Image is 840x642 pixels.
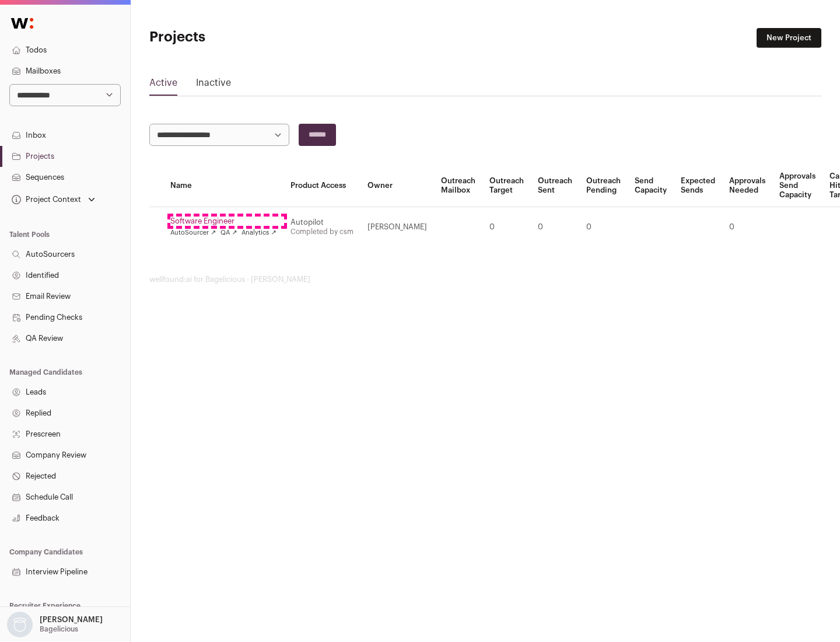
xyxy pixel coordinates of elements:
[149,76,177,95] a: Active
[722,165,772,207] th: Approvals Needed
[290,218,353,227] div: Autopilot
[757,28,821,48] a: New Project
[7,612,33,637] img: nopic.png
[242,228,276,238] a: Analytics ↗
[772,165,822,207] th: Approvals Send Capacity
[220,228,237,238] a: QA ↗
[149,275,821,284] footer: wellfound:ai for Bagelicious - [PERSON_NAME]
[40,615,103,624] p: [PERSON_NAME]
[722,207,772,247] td: 0
[9,195,81,204] div: Project Context
[579,207,628,247] td: 0
[482,165,531,207] th: Outreach Target
[628,165,674,207] th: Send Capacity
[149,28,373,47] h1: Projects
[360,165,434,207] th: Owner
[482,207,531,247] td: 0
[5,12,40,35] img: Wellfound
[674,165,722,207] th: Expected Sends
[9,191,97,208] button: Open dropdown
[163,165,283,207] th: Name
[434,165,482,207] th: Outreach Mailbox
[40,624,78,634] p: Bagelicious
[283,165,360,207] th: Product Access
[5,612,105,637] button: Open dropdown
[360,207,434,247] td: [PERSON_NAME]
[170,217,276,226] a: Software Engineer
[579,165,628,207] th: Outreach Pending
[531,207,579,247] td: 0
[531,165,579,207] th: Outreach Sent
[196,76,231,95] a: Inactive
[170,228,216,238] a: AutoSourcer ↗
[290,228,353,235] a: Completed by csm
